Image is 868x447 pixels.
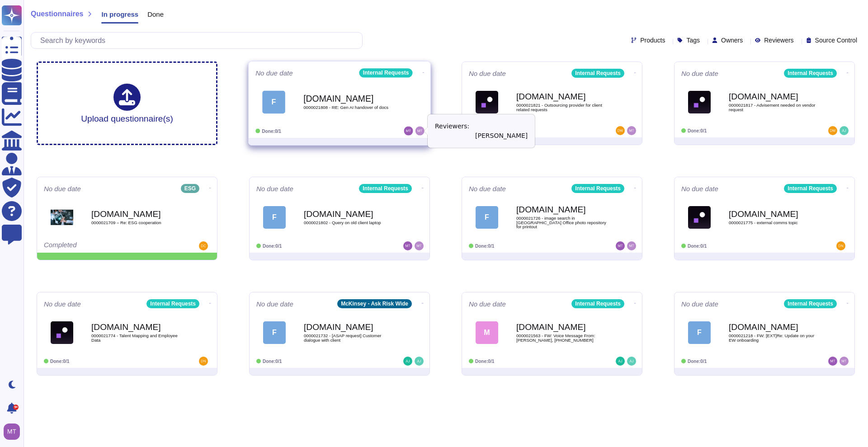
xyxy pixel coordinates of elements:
[13,405,19,410] div: 9+
[836,241,845,250] img: user
[146,299,199,308] div: Internal Requests
[359,68,413,77] div: Internal Requests
[101,11,138,18] span: In progress
[303,105,395,110] span: 0000021808 - RE: Gen AI handover of docs
[199,357,208,366] img: user
[91,323,182,331] b: [DOMAIN_NAME]
[815,37,857,43] span: Source Control
[50,359,69,364] span: Done: 0/1
[476,206,498,229] div: F
[304,323,394,331] b: [DOMAIN_NAME]
[688,321,711,344] div: F
[571,184,624,193] div: Internal Requests
[721,37,743,43] span: Owners
[681,70,718,77] span: No due date
[516,334,607,342] span: 0000021563 - FW: Voice Message From: [PERSON_NAME], [PHONE_NUMBER]
[304,210,394,218] b: [DOMAIN_NAME]
[616,357,625,366] img: user
[516,216,607,229] span: 0000021726 - image search in [GEOGRAPHIC_DATA] Office photo repository for printout
[303,94,395,103] b: [DOMAIN_NAME]
[729,323,819,331] b: [DOMAIN_NAME]
[516,205,607,214] b: [DOMAIN_NAME]
[686,37,700,43] span: Tags
[516,103,607,112] span: 0000021821 - Outsourcing provider for client related requests
[404,127,413,136] img: user
[44,185,81,192] span: No due date
[688,128,707,133] span: Done: 0/1
[616,241,625,250] img: user
[681,185,718,192] span: No due date
[640,37,665,43] span: Products
[263,244,282,249] span: Done: 0/1
[729,103,819,112] span: 0000021817 - Advisement needed on vendor request
[181,184,199,193] div: ESG
[729,92,819,101] b: [DOMAIN_NAME]
[784,184,837,193] div: Internal Requests
[516,92,607,101] b: [DOMAIN_NAME]
[475,359,494,364] span: Done: 0/1
[263,359,282,364] span: Done: 0/1
[262,128,281,133] span: Done: 0/1
[403,241,412,250] img: user
[840,357,849,366] img: user
[469,185,506,192] span: No due date
[415,241,424,250] img: user
[263,206,286,229] div: F
[681,301,718,307] span: No due date
[262,90,285,113] div: F
[51,206,73,229] img: Logo
[616,126,625,135] img: user
[627,126,636,135] img: user
[415,127,425,136] img: user
[469,70,506,77] span: No due date
[627,241,636,250] img: user
[729,334,819,342] span: 0000021218 - FW: [EXT]Re: Update on your EW onboarding
[784,299,837,308] div: Internal Requests
[729,210,819,218] b: [DOMAIN_NAME]
[764,37,793,43] span: Reviewers
[91,221,182,225] span: 0000021709 – Re: ESG cooperation
[840,126,849,135] img: user
[828,126,837,135] img: user
[571,299,624,308] div: Internal Requests
[81,84,173,123] div: Upload questionnaire(s)
[688,206,711,229] img: Logo
[304,221,394,225] span: 0000021802 - Query on old client laptop
[359,184,412,193] div: Internal Requests
[255,70,293,76] span: No due date
[51,321,73,344] img: Logo
[415,357,424,366] img: user
[44,241,155,250] div: Completed
[516,323,607,331] b: [DOMAIN_NAME]
[828,357,837,366] img: user
[729,221,819,225] span: 0000021775 - external comms topic
[256,301,293,307] span: No due date
[36,33,362,48] input: Search by keywords
[263,321,286,344] div: F
[2,422,26,442] button: user
[476,321,498,344] div: M
[688,359,707,364] span: Done: 0/1
[571,69,624,78] div: Internal Requests
[4,423,20,440] img: user
[469,301,506,307] span: No due date
[147,11,164,18] span: Done
[44,301,81,307] span: No due date
[337,299,412,308] div: McKinsey - Ask Risk Wide
[91,210,182,218] b: [DOMAIN_NAME]
[304,334,394,342] span: 0000021732 - [ASAP request] Customer dialogue with client
[784,69,837,78] div: Internal Requests
[91,334,182,342] span: 0000021774 - Talent Mapping and Employee Data
[688,91,711,113] img: Logo
[256,185,293,192] span: No due date
[428,114,535,148] div: Reviewers: [PERSON_NAME]
[31,10,83,18] span: Questionnaires
[688,244,707,249] span: Done: 0/1
[475,244,494,249] span: Done: 0/1
[403,357,412,366] img: user
[199,241,208,250] img: user
[476,91,498,113] img: Logo
[627,357,636,366] img: user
